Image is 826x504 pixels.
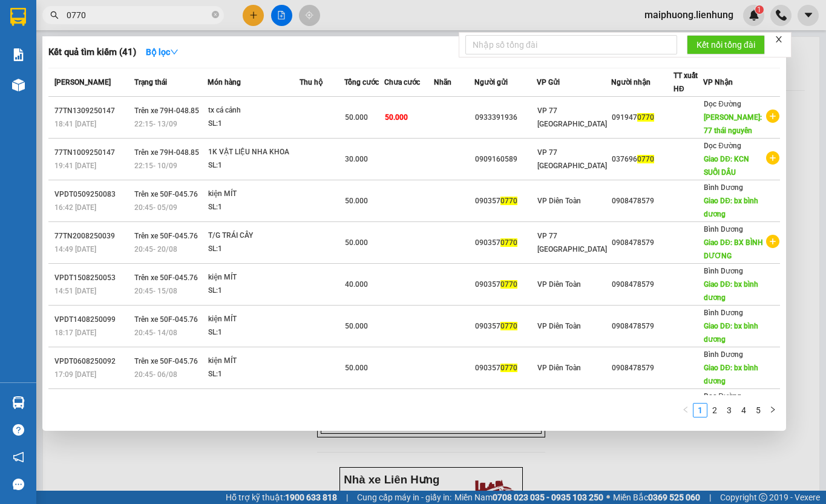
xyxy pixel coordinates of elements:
div: 091947 [612,111,673,124]
span: Giao DĐ: bx bình dương [704,364,758,385]
div: 77TN1009250147 [54,146,131,159]
span: Bình Dương [704,225,743,234]
span: question-circle [13,424,24,436]
span: 50.000 [345,238,368,247]
span: Bình Dương [704,183,743,192]
span: 20:45 - 14/08 [134,329,177,337]
a: 3 [723,404,736,417]
span: Giao DĐ: BX BÌNH DƯƠNG [704,238,763,260]
span: 18:17 [DATE] [54,329,96,337]
span: Trên xe 50F-045.76 [134,232,198,240]
span: [PERSON_NAME] [54,78,111,87]
span: Trên xe 50F-045.76 [134,315,198,324]
span: VP 77 [GEOGRAPHIC_DATA] [537,232,607,254]
span: 20:45 - 20/08 [134,245,177,254]
a: 1 [693,404,707,417]
span: Trên xe 50F-045.76 [134,357,198,365]
a: 2 [708,404,721,417]
span: plus-circle [766,110,779,123]
div: 0908478579 [612,195,673,208]
div: 0908478579 [612,237,673,249]
span: 20:45 - 06/08 [134,370,177,379]
span: 0770 [500,280,517,289]
span: VP Diên Toàn [537,364,581,372]
span: search [50,11,59,19]
span: Bình Dương [704,267,743,275]
span: 16:42 [DATE] [54,203,96,212]
div: SL: 1 [208,159,299,172]
span: VP 77 [GEOGRAPHIC_DATA] [537,148,607,170]
span: notification [13,451,24,463]
button: Bộ lọcdown [136,42,188,62]
button: Kết nối tổng đài [687,35,765,54]
span: Dọc Đường [704,142,741,150]
span: Món hàng [208,78,241,87]
span: Người gửi [474,78,508,87]
span: 19:41 [DATE] [54,162,96,170]
div: VPDT0608250092 [54,355,131,368]
div: 090357 [475,195,536,208]
img: warehouse-icon [12,79,25,91]
span: TT xuất HĐ [674,71,698,93]
li: Next Page [765,403,780,417]
li: 5 [751,403,765,417]
input: Tìm tên, số ĐT hoặc mã đơn [67,8,209,22]
span: 14:49 [DATE] [54,245,96,254]
span: Chưa cước [384,78,420,87]
button: left [678,403,693,417]
div: 0933391936 [475,111,536,124]
span: 0770 [500,197,517,205]
span: Trên xe 50F-045.76 [134,190,198,198]
div: 090357 [475,237,536,249]
span: 14:51 [DATE] [54,287,96,295]
span: Người nhận [611,78,651,87]
span: 50.000 [345,364,368,372]
div: kiện MÍT [208,313,299,326]
span: close-circle [212,11,219,18]
li: 4 [736,403,751,417]
div: T/G TRÁI CÂY [208,229,299,243]
span: VP Gửi [537,78,560,87]
span: VP Diên Toàn [537,280,581,289]
div: kiện MÍT [208,271,299,284]
div: VPDT1508250053 [54,272,131,284]
li: Previous Page [678,403,693,417]
span: left [682,406,689,413]
li: 3 [722,403,736,417]
span: 20:45 - 15/08 [134,287,177,295]
span: Tổng cước [344,78,379,87]
span: Kết nối tổng đài [697,38,755,51]
div: SL: 1 [208,368,299,381]
span: 50.000 [345,322,368,330]
span: VP Diên Toàn [537,197,581,205]
img: warehouse-icon [12,396,25,409]
span: message [13,479,24,490]
div: 090357 [475,362,536,375]
span: close [775,35,783,44]
div: SL: 1 [208,326,299,339]
div: 0909160589 [475,153,536,166]
div: VPDT0509250083 [54,188,131,201]
span: 18:41 [DATE] [54,120,96,128]
div: SL: 1 [208,243,299,256]
span: VP Nhận [703,78,733,87]
span: 17:09 [DATE] [54,370,96,379]
div: 77TN2008250039 [54,230,131,243]
span: right [769,406,776,413]
div: kiện MÍT [208,188,299,201]
span: VP 77 [GEOGRAPHIC_DATA] [537,106,607,128]
span: 0770 [500,322,517,330]
span: 50.000 [345,113,368,122]
a: 4 [737,404,750,417]
div: 0908478579 [612,362,673,375]
span: 0770 [500,364,517,372]
div: 090357 [475,278,536,291]
span: VP Diên Toàn [537,322,581,330]
span: Bình Dương [704,350,743,359]
div: 090357 [475,320,536,333]
div: tx cá cảnh [208,104,299,117]
span: Giao DĐ: KCN SUỐI DẦU [704,155,749,177]
div: SL: 1 [208,117,299,131]
div: SL: 1 [208,284,299,298]
div: 1K VẬT LIỆU NHA KHOA [208,146,299,159]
